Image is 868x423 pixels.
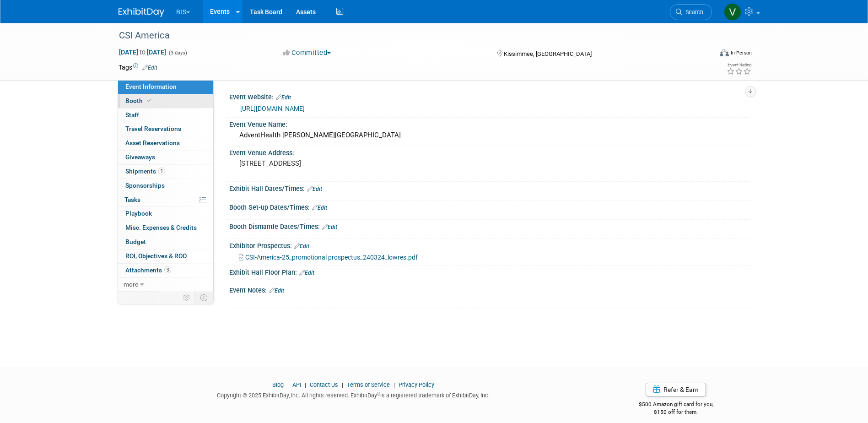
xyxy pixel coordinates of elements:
[124,196,140,203] span: Tasks
[125,252,187,260] span: ROI, Objectives & ROO
[310,381,338,388] a: Contact Us
[280,48,334,58] button: Committed
[724,3,741,21] img: Valerie Shively
[229,182,750,194] div: Exhibit Hall Dates/Times:
[125,168,165,175] span: Shipments
[118,264,213,277] a: Attachments3
[118,278,213,292] a: more
[229,266,750,277] div: Exhibit Hall Floor Plan:
[229,146,750,157] div: Event Venue Address:
[118,249,213,263] a: ROI, Objectives & ROO
[294,243,309,249] a: Edit
[118,207,213,221] a: Playbook
[272,381,284,388] a: Blog
[125,210,152,217] span: Playbook
[142,65,157,71] a: Edit
[391,381,397,388] span: |
[118,221,213,235] a: Misc. Expenses & Credits
[125,125,181,132] span: Travel Reservations
[347,381,390,388] a: Terms of Service
[399,381,434,388] a: Privacy Policy
[276,94,291,101] a: Edit
[125,111,139,119] span: Staff
[118,108,213,122] a: Staff
[125,224,197,231] span: Misc. Expenses & Credits
[269,287,284,294] a: Edit
[118,235,213,249] a: Budget
[125,182,165,189] span: Sponsorships
[116,27,698,44] div: CSI America
[240,105,305,112] a: [URL][DOMAIN_NAME]
[125,139,180,146] span: Asset Reservations
[239,254,418,261] a: CSI-America-25_promotional prospectus_240324_lowres.pdf
[125,97,153,104] span: Booth
[720,49,729,56] img: Format-Inperson.png
[377,391,380,396] sup: ®
[730,49,752,56] div: In-Person
[682,9,703,16] span: Search
[312,205,327,211] a: Edit
[245,254,418,261] span: CSI-America-25_promotional prospectus_240324_lowres.pdf
[229,283,750,295] div: Event Notes:
[147,98,151,103] i: Booth reservation complete
[118,193,213,207] a: Tasks
[727,63,751,67] div: Event Rating
[340,381,345,388] span: |
[602,408,750,416] div: $150 off for them.
[158,168,165,174] span: 1
[118,179,213,193] a: Sponsorships
[125,153,155,161] span: Giveaways
[229,239,750,251] div: Exhibitor Prospectus:
[118,94,213,108] a: Booth
[125,238,146,245] span: Budget
[229,201,750,212] div: Booth Set-up Dates/Times:
[194,292,213,304] td: Toggle Event Tabs
[118,136,213,150] a: Asset Reservations
[239,159,436,168] pre: [STREET_ADDRESS]
[138,49,147,56] span: to
[229,220,750,232] div: Booth Dismantle Dates/Times:
[179,292,195,304] td: Personalize Event Tab Strip
[602,395,750,416] div: $500 Amazon gift card for you,
[118,165,213,179] a: Shipments1
[125,83,177,90] span: Event Information
[168,50,187,56] span: (3 days)
[119,389,589,400] div: Copyright © 2025 ExhibitDay, Inc. All rights reserved. ExhibitDay is a registered trademark of Ex...
[307,186,322,192] a: Edit
[292,381,301,388] a: API
[229,118,750,129] div: Event Venue Name:
[164,266,171,273] span: 3
[646,383,706,396] a: Refer & Earn
[504,50,592,57] span: Kissimmee, [GEOGRAPHIC_DATA]
[302,381,308,388] span: |
[118,151,213,164] a: Giveaways
[658,48,752,61] div: Event Format
[124,281,138,288] span: more
[118,122,213,136] a: Travel Reservations
[125,266,171,274] span: Attachments
[322,224,337,230] a: Edit
[285,381,291,388] span: |
[670,4,712,20] a: Search
[299,270,314,276] a: Edit
[236,128,743,142] div: AdventHealth [PERSON_NAME][GEOGRAPHIC_DATA]
[118,80,213,94] a: Event Information
[119,48,167,56] span: [DATE] [DATE]
[119,63,157,72] td: Tags
[229,90,750,102] div: Event Website:
[119,8,164,17] img: ExhibitDay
